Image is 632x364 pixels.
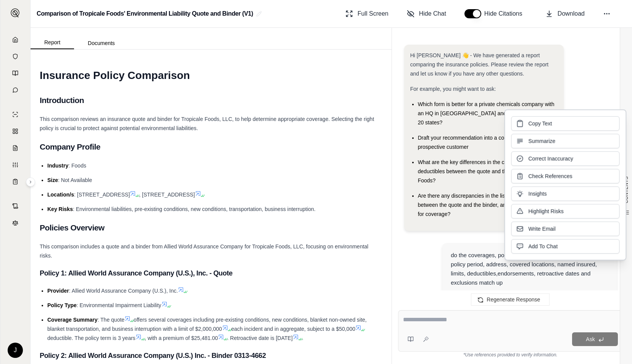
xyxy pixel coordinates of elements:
span: Check References [528,172,572,180]
span: Hi [PERSON_NAME] 👋 - We have generated a report comparing the insurance policies. Please review t... [410,52,549,77]
button: Expand sidebar [26,177,35,187]
span: Which form is better for a private chemicals company with an HQ in [GEOGRAPHIC_DATA] and 5000 emp... [418,101,555,126]
span: Add To Chat [528,243,558,250]
a: Coverage Table [5,174,26,189]
span: : Foods [68,163,86,169]
h2: Policies Overview [40,220,382,236]
span: Ask [586,336,595,342]
span: Copy Text [528,120,552,127]
h3: Policy 2: Allied World Assurance Company (U.S.) Inc. - Binder 0313-4662 [40,349,382,362]
span: Regenerate Response [487,296,540,303]
a: Prompt Library [5,66,26,81]
span: Insights [528,190,547,198]
h2: Introduction [40,92,382,108]
span: Industry [47,163,68,169]
img: Expand sidebar [11,8,20,18]
a: Documents Vault [5,49,26,64]
a: Legal Search Engine [5,215,26,230]
span: , with a premium of $25,481.00 [145,335,218,341]
div: J [8,343,23,358]
h2: Comparison of Tropicale Foods' Environmental Liability Quote and Binder (V1) [37,7,253,21]
span: : Environmental Impairment Liability [77,302,161,308]
button: Insights [511,187,619,201]
span: : [STREET_ADDRESS] [74,192,130,198]
span: , [STREET_ADDRESS] [139,192,195,198]
button: Hide Chat [404,6,449,21]
span: Provider [47,288,69,294]
button: Copy Text [511,116,619,131]
a: Custom Report [5,157,26,172]
span: Summarize [528,137,555,145]
a: Single Policy [5,107,26,122]
span: This comparison includes a quote and a binder from Allied World Assurance Company for Tropicale F... [40,243,368,259]
button: Regenerate Response [471,293,550,306]
button: Add To Chat [511,239,619,254]
span: CONTENTS [623,176,629,203]
a: Policy Comparisons [5,124,26,139]
button: Report [31,36,74,49]
span: Correct Inaccuracy [528,155,573,163]
button: Full Screen [342,6,392,21]
span: Location/s [47,192,74,198]
button: Correct Inaccuracy [511,151,619,166]
a: Contract Analysis [5,198,26,214]
button: Highlight Risks [511,204,619,219]
span: Hide Citations [484,9,527,18]
span: Highlight Risks [528,208,564,215]
span: Key Risks [47,206,73,212]
a: Chat [5,82,26,98]
span: : Allied World Assurance Company (U.S.), Inc. [69,288,178,294]
span: Size [47,177,58,183]
span: . [302,335,303,341]
span: : Environmental liabilities, pre-existing conditions, new conditions, transportation, business in... [73,206,316,212]
span: Write Email [528,225,555,233]
span: offers several coverages including pre-existing conditions, new conditions, blanket non-owned sit... [47,317,367,332]
a: Claim Coverage [5,140,26,156]
span: Hide Chat [419,9,446,18]
button: Expand sidebar [8,5,23,21]
button: Summarize [511,134,619,148]
span: For example, you might want to ask: [410,86,496,92]
button: Ask [572,332,618,346]
span: Draft your recommendation into a concise email to the prospective customer [418,135,546,150]
button: Write Email [511,222,619,236]
span: Policy Type [47,302,77,308]
button: Download [542,6,588,21]
span: Are there any discrepancies in the listed endorsements between the quote and the binder, and what... [418,193,555,217]
button: Check References [511,169,619,184]
span: What are the key differences in the coverage limits or deductibles between the quote and the bind... [418,159,557,184]
span: : Not Available [58,177,92,183]
h2: Company Profile [40,139,382,155]
h3: Policy 1: Allied World Assurance Company (U.S.), Inc. - Quote [40,266,382,280]
div: *Use references provided to verify information. [398,352,623,358]
button: Documents [74,37,129,49]
span: This comparison reviews an insurance quote and binder for Tropicale Foods, LLC, to help determine... [40,116,374,131]
span: Coverage Summary [47,317,98,323]
h1: Insurance Policy Comparison [40,65,382,86]
span: deductible. The policy term is 3 years [47,335,135,341]
span: Download [558,9,585,18]
span: Full Screen [358,9,389,18]
span: . Retroactive date is [DATE] [227,335,293,341]
div: do the coverages, policy premium, additional named insureds, policy period, address, covered loca... [451,251,608,287]
a: Home [5,32,26,47]
span: : The quote [98,317,125,323]
span: each incident and in aggregate, subject to a $50,000 [231,326,355,332]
